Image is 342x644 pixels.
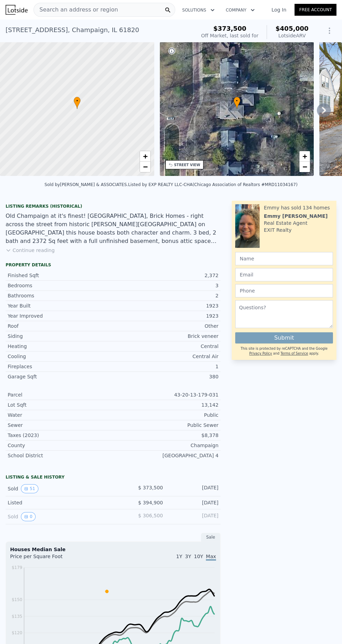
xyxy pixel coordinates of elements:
[143,152,147,161] span: +
[45,182,128,187] div: Sold by [PERSON_NAME] & ASSOCIATES .
[113,422,218,429] div: Public Sewer
[174,162,200,168] div: STREET VIEW
[113,412,218,419] div: Public
[8,333,113,340] div: Siding
[177,4,220,16] button: Solutions
[8,422,113,429] div: Sewer
[235,332,333,343] button: Submit
[138,513,163,518] span: $ 306,500
[113,401,218,408] div: 13,142
[113,323,218,330] div: Other
[8,391,113,398] div: Parcel
[113,272,218,279] div: 2,372
[6,247,55,254] button: Continue reading
[6,25,139,35] div: [STREET_ADDRESS] , Champaign , IL 61820
[169,484,218,493] div: [DATE]
[264,227,292,234] div: EXIT Realty
[201,533,221,542] div: Sale
[113,312,218,319] div: 1923
[303,162,307,171] span: −
[74,98,81,104] span: •
[264,204,330,211] div: Emmy has sold 134 homes
[169,499,218,506] div: [DATE]
[8,292,113,299] div: Bathrooms
[299,162,310,172] a: Zoom out
[8,401,113,408] div: Lot Sqft
[113,373,218,380] div: 380
[264,213,328,220] div: Emmy [PERSON_NAME]
[113,363,218,370] div: 1
[8,452,113,459] div: School District
[213,25,246,32] span: $373,500
[128,182,297,187] div: Listed by EXP REALTY LLC-CHA (Chicago Association of Realtors #MRD11034167)
[143,162,147,171] span: −
[8,312,113,319] div: Year Improved
[140,151,150,162] a: Zoom in
[8,343,113,350] div: Heating
[8,499,107,506] div: Listed
[8,442,113,449] div: County
[6,5,28,15] img: Lotside
[12,614,22,619] tspan: $135
[8,323,113,330] div: Roof
[12,630,22,635] tspan: $120
[233,98,240,104] span: •
[138,485,163,490] span: $ 373,500
[185,554,191,559] span: 3Y
[8,272,113,279] div: Finished Sqft
[113,452,218,459] div: [GEOGRAPHIC_DATA] 4
[113,292,218,299] div: 2
[8,484,107,493] div: Sold
[8,373,113,380] div: Garage Sqft
[235,346,333,356] div: This site is protected by reCAPTCHA and the Google and apply.
[113,391,218,398] div: 43-20-13-179-031
[8,432,113,439] div: Taxes (2023)
[113,432,218,439] div: $8,378
[233,97,240,109] div: •
[201,32,258,39] div: Off Market, last sold for
[138,500,163,505] span: $ 394,900
[113,333,218,340] div: Brick veneer
[34,6,118,14] span: Search an address or region
[8,412,113,419] div: Water
[6,203,221,209] div: Listing Remarks (Historical)
[235,252,333,265] input: Name
[249,351,272,355] a: Privacy Policy
[10,553,113,564] div: Price per Square Foot
[275,32,308,39] div: Lotside ARV
[299,151,310,162] a: Zoom in
[8,353,113,360] div: Cooling
[12,565,22,570] tspan: $179
[264,220,307,227] div: Real Estate Agent
[194,554,203,559] span: 10Y
[113,353,218,360] div: Central Air
[6,262,221,268] div: Property details
[263,6,295,13] a: Log In
[6,474,221,481] div: LISTING & SALE HISTORY
[21,512,36,521] button: View historical data
[235,268,333,281] input: Email
[8,302,113,309] div: Year Built
[12,597,22,602] tspan: $150
[176,554,182,559] span: 1Y
[206,554,216,561] span: Max
[74,97,81,109] div: •
[281,351,308,355] a: Terms of Service
[21,484,38,493] button: View historical data
[169,512,218,521] div: [DATE]
[10,546,216,553] div: Houses Median Sale
[113,343,218,350] div: Central
[113,282,218,289] div: 3
[235,284,333,297] input: Phone
[295,4,336,16] a: Free Account
[8,512,107,521] div: Sold
[322,24,336,38] button: Show Options
[8,363,113,370] div: Fireplaces
[8,282,113,289] div: Bedrooms
[303,152,307,161] span: +
[275,25,308,32] span: $405,000
[113,442,218,449] div: Champaign
[6,212,221,245] div: Old Champaign at it's finest! [GEOGRAPHIC_DATA], Brick Homes - right across the street from histo...
[113,302,218,309] div: 1923
[140,162,150,172] a: Zoom out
